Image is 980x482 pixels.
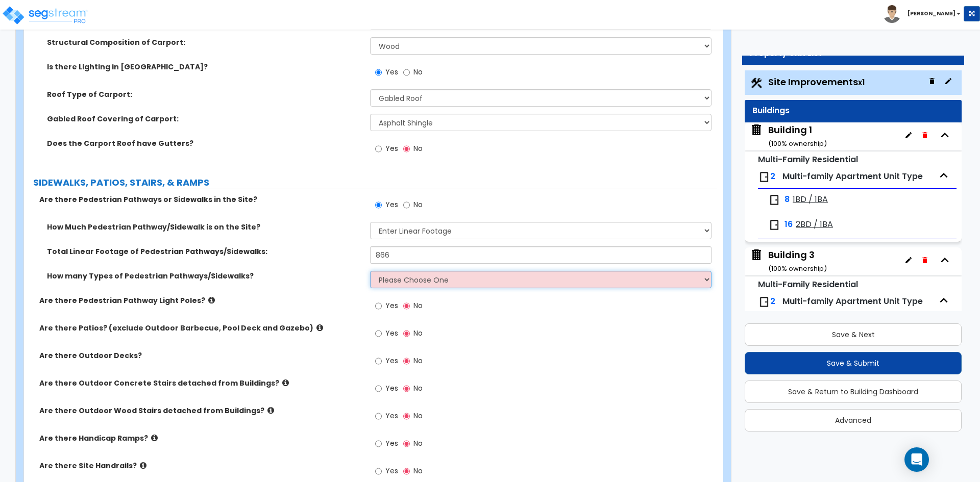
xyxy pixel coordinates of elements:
span: No [413,300,423,311]
span: Yes [385,438,398,448]
img: building.svg [750,123,763,137]
span: Multi-family Apartment Unit Type [782,170,923,182]
span: Yes [385,67,398,77]
button: Advanced [745,409,962,432]
span: 2 [770,170,775,182]
input: Yes [375,328,382,339]
i: click for more info! [151,434,158,442]
div: Building 1 [768,123,827,149]
span: Yes [385,300,398,311]
div: Buildings [752,105,954,117]
label: How Much Pedestrian Pathway/Sidewalk is on the Site? [47,222,362,232]
span: Building 1 [750,123,827,149]
input: Yes [375,438,382,449]
input: No [403,356,410,367]
input: No [403,67,410,78]
label: Are there Site Handrails? [39,461,362,471]
span: Yes [385,143,398,154]
input: Yes [375,383,382,394]
span: No [413,67,423,77]
small: ( 100 % ownership) [768,264,827,273]
span: No [413,199,423,210]
small: x1 [858,77,865,88]
input: Yes [375,67,382,78]
img: door.png [768,219,780,231]
label: Are there Pedestrian Pathways or Sidewalks in the Site? [39,194,362,205]
span: No [413,383,423,393]
b: [PERSON_NAME] [908,10,955,17]
input: No [403,411,410,422]
input: No [403,143,410,155]
span: No [413,411,423,421]
i: click for more info! [140,462,146,469]
label: Does the Carport Roof have Gutters? [47,138,362,148]
span: No [413,466,423,476]
label: Are there Pedestrian Pathway Light Poles? [39,295,362,306]
label: Is there Lighting in [GEOGRAPHIC_DATA]? [47,62,362,72]
label: Are there Outdoor Concrete Stairs detached from Buildings? [39,378,362,388]
input: Yes [375,300,382,312]
label: SIDEWALKS, PATIOS, STAIRS, & RAMPS [33,176,717,189]
label: Gabled Roof Covering of Carport: [47,114,362,124]
small: ( 100 % ownership) [768,139,827,148]
img: avatar.png [883,5,901,23]
img: door.png [758,171,770,183]
input: No [403,466,410,477]
span: Yes [385,411,398,421]
img: Construction.png [750,77,763,90]
label: Total Linear Footage of Pedestrian Pathways/Sidewalks: [47,246,362,257]
input: No [403,300,410,312]
span: Yes [385,328,398,338]
button: Save & Next [745,323,962,346]
input: Yes [375,466,382,477]
label: Structural Composition of Carport: [47,37,362,47]
label: How many Types of Pedestrian Pathways/Sidewalks? [47,271,362,281]
input: No [403,199,410,211]
span: Yes [385,466,398,476]
span: No [413,438,423,448]
i: click for more info! [282,379,289,387]
span: Building 3 [750,248,827,274]
button: Save & Return to Building Dashboard [745,380,962,403]
label: Roof Type of Carport: [47,89,362,99]
div: Open Intercom Messenger [904,447,929,472]
i: click for more info! [208,296,215,304]
span: No [413,356,423,366]
input: Yes [375,199,382,211]
span: No [413,328,423,338]
input: Yes [375,411,382,422]
span: 2BD / 1BA [796,219,833,231]
img: door.png [758,296,770,308]
span: Multi-family Apartment Unit Type [782,295,923,307]
span: Yes [385,383,398,393]
img: logo_pro_r.png [2,5,88,26]
input: Yes [375,356,382,367]
input: Yes [375,143,382,155]
label: Are there Outdoor Wood Stairs detached from Buildings? [39,405,362,416]
span: 16 [785,219,793,231]
label: Are there Handicap Ramps? [39,433,362,443]
label: Are there Outdoor Decks? [39,350,362,361]
span: 1BD / 1BA [793,194,828,206]
small: Multi-Family Residential [758,154,858,165]
span: 2 [770,295,775,307]
span: Site Improvements [768,75,865,88]
label: Are there Patios? (exclude Outdoor Barbecue, Pool Deck and Gazebo) [39,323,362,333]
div: Building 3 [768,248,827,274]
button: Save & Submit [745,352,962,374]
input: No [403,328,410,339]
input: No [403,438,410,449]
span: No [413,143,423,154]
small: Multi-Family Residential [758,278,858,290]
span: Yes [385,199,398,210]
input: No [403,383,410,394]
span: 8 [785,194,790,206]
i: click for more info! [316,324,323,332]
img: door.png [768,194,780,206]
i: click for more info! [267,407,274,414]
img: building.svg [750,248,763,262]
span: Yes [385,356,398,366]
